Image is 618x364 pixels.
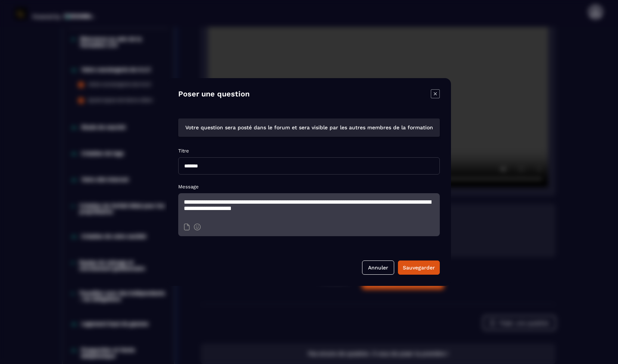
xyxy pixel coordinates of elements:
[178,89,250,100] h4: Poser une question
[178,148,440,154] p: Titre
[178,184,440,189] p: Message
[398,260,440,275] button: Sauvegarder
[178,124,440,131] p: Votre question sera posté dans le forum et sera visible par les autres membres de la formation
[362,260,394,275] button: Annuler
[403,264,435,271] div: Sauvegarder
